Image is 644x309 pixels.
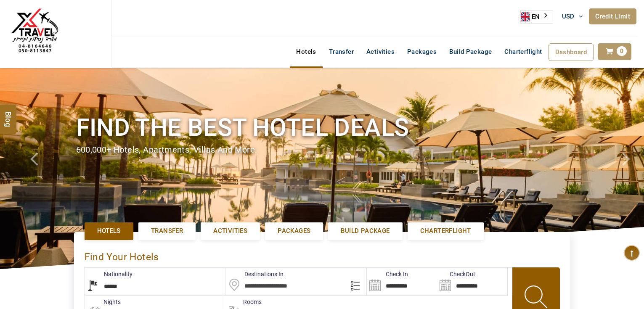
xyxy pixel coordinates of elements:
a: EN [521,11,553,23]
label: Check In [367,270,408,278]
div: 600,000+ hotels, apartments, villas and more. [76,144,568,156]
label: Nationality [85,270,133,278]
a: Hotels [85,222,133,240]
a: Transfer [138,222,196,240]
a: Packages [401,43,443,60]
a: Activities [201,222,260,240]
a: Build Package [443,43,498,60]
a: 0 [598,43,631,60]
a: Build Package [328,222,402,240]
a: Charterflight [498,43,548,60]
label: CheckOut [437,270,475,278]
aside: Language selected: English [520,10,553,24]
a: Charterflight [408,222,484,240]
span: 0 [617,46,627,56]
span: Transfer [151,227,183,235]
label: nights [85,298,121,306]
span: Charterflight [504,48,542,55]
a: Hotels [290,43,322,60]
span: Dashboard [555,48,587,56]
span: Charterflight [420,227,471,235]
span: Packages [278,227,310,235]
input: Search [367,268,437,295]
a: Activities [360,43,401,60]
div: Find Your Hotels [85,243,560,267]
input: Search [437,268,507,295]
label: Rooms [224,298,262,306]
a: Credit Limit [589,8,636,24]
a: Transfer [323,43,360,60]
a: Packages [265,222,323,240]
span: Hotels [97,227,121,235]
h1: Find the best hotel deals [76,112,568,143]
span: USD [562,13,575,20]
span: Blog [3,111,14,118]
img: The Royal Line Holidays [6,4,63,61]
span: Activities [213,227,247,235]
div: Language [520,10,553,24]
label: Destinations In [225,270,284,278]
span: Build Package [341,227,390,235]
